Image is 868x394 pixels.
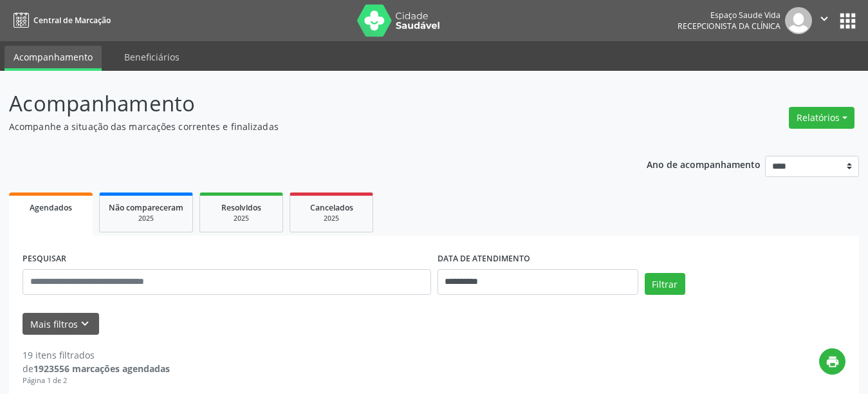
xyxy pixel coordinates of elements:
button: Mais filtroskeyboard_arrow_down [23,313,99,335]
a: Beneficiários [115,46,189,68]
span: Agendados [30,202,72,213]
div: de [23,362,170,375]
img: img [785,7,812,34]
i: print [826,355,840,369]
i:  [817,12,831,26]
div: 2025 [209,214,273,223]
span: Central de Marcação [33,15,111,26]
div: 19 itens filtrados [23,348,170,362]
button: Filtrar [645,273,685,295]
span: Resolvidos [221,202,261,213]
i: keyboard_arrow_down [78,317,92,331]
a: Central de Marcação [9,10,111,31]
label: PESQUISAR [23,249,66,269]
strong: 1923556 marcações agendadas [33,362,170,375]
a: Acompanhamento [5,46,102,71]
div: Espaço Saude Vida [678,10,780,21]
div: 2025 [299,214,364,223]
button: apps [836,10,859,32]
span: Não compareceram [109,202,183,213]
div: Página 1 de 2 [23,375,170,386]
button:  [812,7,836,34]
label: DATA DE ATENDIMENTO [438,249,530,269]
button: print [819,348,845,375]
span: Recepcionista da clínica [678,21,780,32]
p: Acompanhe a situação das marcações correntes e finalizadas [9,120,604,133]
button: Relatórios [789,107,854,129]
span: Cancelados [310,202,353,213]
div: 2025 [109,214,183,223]
p: Ano de acompanhamento [647,156,761,172]
p: Acompanhamento [9,88,604,120]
